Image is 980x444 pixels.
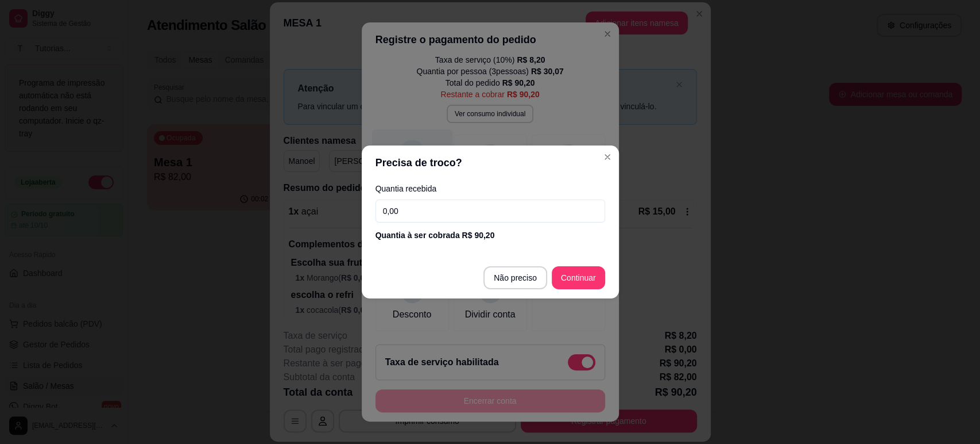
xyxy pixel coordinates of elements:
label: Quantia recebida [375,185,605,193]
button: Continuar [552,266,605,289]
header: Precisa de troco? [362,146,619,180]
button: Não preciso [483,266,547,289]
div: Quantia à ser cobrada R$ 90,20 [375,229,605,241]
button: Close [598,148,617,166]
